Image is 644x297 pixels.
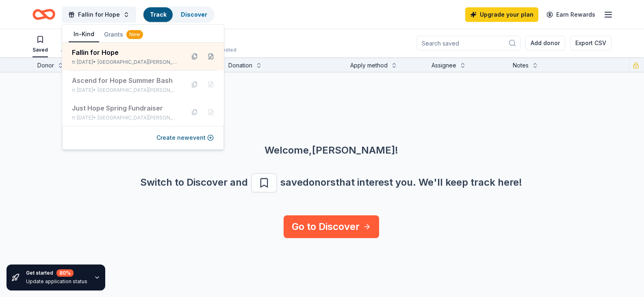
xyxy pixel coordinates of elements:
[33,32,48,57] button: Saved
[72,48,178,57] div: Fallin for Hope
[72,103,178,113] div: Just Hope Spring Fundraiser
[98,87,178,93] span: [GEOGRAPHIC_DATA][PERSON_NAME], [GEOGRAPHIC_DATA]
[33,47,48,53] div: Saved
[62,7,136,23] button: Fallin for Hope
[350,61,388,70] div: Apply method
[29,144,634,157] div: Welcome, [PERSON_NAME] !
[61,47,80,53] div: Applied
[432,61,456,70] div: Assignee
[513,61,529,70] div: Notes
[29,173,634,193] div: Switch to Discover and save donors that interest you. We ' ll keep track here!
[26,278,87,285] div: Update application status
[98,59,178,65] span: [GEOGRAPHIC_DATA][PERSON_NAME], [GEOGRAPHIC_DATA]
[72,115,178,121] div: [DATE] •
[98,115,178,121] span: [GEOGRAPHIC_DATA][PERSON_NAME], [GEOGRAPHIC_DATA]
[542,7,600,22] a: Earn Rewards
[284,215,379,238] a: Go to Discover
[156,133,214,143] button: Create newevent
[37,61,54,70] div: Donor
[33,5,55,24] a: Home
[416,36,520,50] input: Search saved
[72,59,178,65] div: [DATE] •
[56,269,74,277] div: 80 %
[143,7,215,23] button: TrackDiscover
[78,10,120,20] span: Fallin for Hope
[465,7,538,22] a: Upgrade your plan
[72,76,178,85] div: Ascend for Hope Summer Bash
[26,269,87,277] div: Get started
[525,36,565,50] button: Add donor
[228,61,252,70] div: Donation
[69,27,99,42] button: In-Kind
[126,30,143,39] div: New
[72,87,178,93] div: [DATE] •
[181,11,207,18] a: Discover
[99,27,148,42] button: Grants
[61,32,80,57] button: Applied
[570,36,611,50] button: Export CSV
[150,11,166,18] a: Track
